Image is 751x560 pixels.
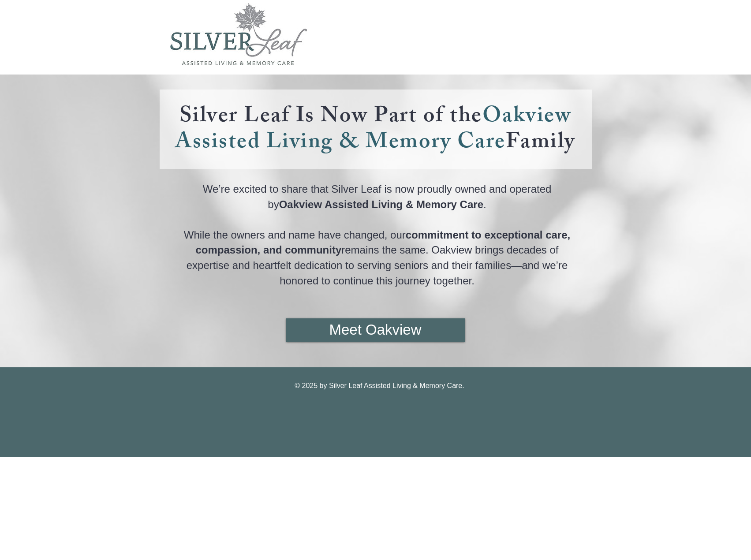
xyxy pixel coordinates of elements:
a: Silver Leaf Is Now Part of theOakview Assisted Living & Memory CareFamily [175,99,575,163]
span: © 2025 by Silver Leaf Assisted Living & Memory Care. [295,382,464,389]
span: While the owners and name have changed, our [184,229,406,241]
span: Meet Oakview [329,320,421,340]
span: remains the same. Oakview brings decades of expertise and heartfelt dedication to serving seniors... [187,244,568,286]
span: Oakview Assisted Living & Memory Care [279,198,483,210]
span: . [483,198,486,210]
span: Oakview Assisted Living & Memory Care [175,99,571,163]
a: Meet Oakview [286,318,465,342]
img: SilverLeaf_Logos_FIN_edited.jpg [170,3,307,65]
span: We’re excited to share that Silver Leaf is now proudly owned and operated by [203,183,552,210]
